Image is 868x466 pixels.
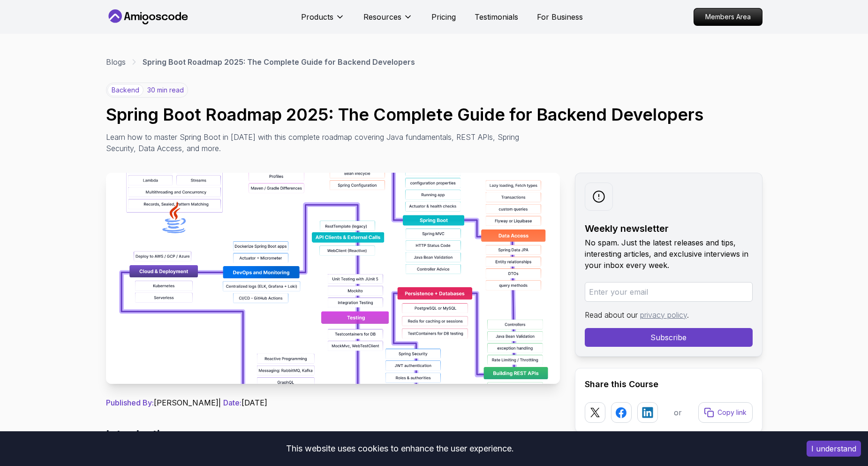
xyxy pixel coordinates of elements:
a: Testimonials [475,11,518,23]
p: or [674,407,682,418]
h1: Spring Boot Roadmap 2025: The Complete Guide for Backend Developers [106,105,762,124]
a: Pricing [431,11,456,23]
p: Read about our . [585,309,753,321]
span: Published By: [106,398,154,407]
p: backend [107,84,143,96]
h2: Share this Course [585,378,753,391]
button: Accept cookies [807,441,861,457]
div: This website uses cookies to enhance the user experience. [7,438,793,459]
p: Learn how to master Spring Boot in [DATE] with this complete roadmap covering Java fundamentals, ... [106,131,526,154]
a: Blogs [106,56,126,68]
p: Copy link [717,408,747,417]
input: Enter your email [585,282,753,302]
p: Resources [363,11,401,23]
span: Date: [223,398,242,407]
button: Resources [363,11,413,30]
a: Members Area [694,8,762,26]
p: 30 min read [147,85,184,95]
h2: Introduction [106,427,560,442]
button: Products [301,11,345,30]
p: No spam. Just the latest releases and tips, interesting articles, and exclusive interviews in you... [585,237,753,271]
button: Copy link [698,402,753,423]
a: privacy policy [640,310,687,320]
p: Products [301,11,333,23]
p: [PERSON_NAME] | [DATE] [106,397,560,408]
p: Spring Boot Roadmap 2025: The Complete Guide for Backend Developers [143,56,415,68]
img: Spring Boot Roadmap 2025: The Complete Guide for Backend Developers thumbnail [106,173,560,384]
p: Members Area [694,8,762,25]
h2: Weekly newsletter [585,222,753,235]
a: For Business [537,11,583,23]
button: Subscribe [585,328,753,347]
